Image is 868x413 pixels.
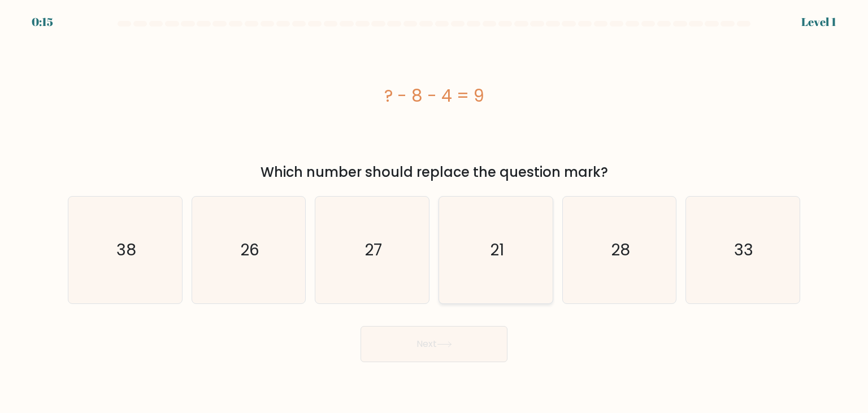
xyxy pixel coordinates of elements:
[32,14,53,31] div: 0:15
[116,238,136,261] text: 38
[361,326,507,362] button: Next
[364,238,382,261] text: 27
[240,238,259,261] text: 26
[68,83,800,108] div: ? - 8 - 4 = 9
[611,238,630,261] text: 28
[801,14,836,31] div: Level 1
[490,238,504,261] text: 21
[734,238,753,261] text: 33
[75,162,793,182] div: Which number should replace the question mark?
